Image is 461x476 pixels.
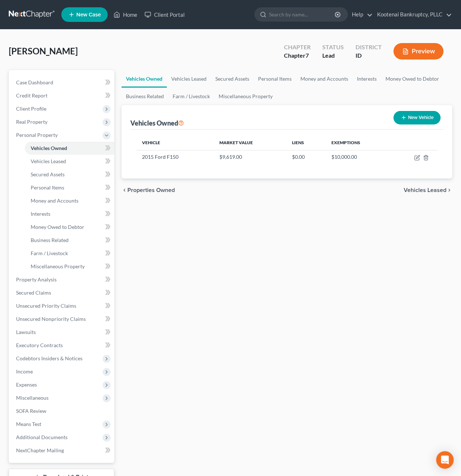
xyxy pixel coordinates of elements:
a: Help [348,8,373,21]
a: Personal Items [25,181,114,194]
span: Secured Assets [31,171,65,177]
span: Properties Owned [127,187,175,193]
span: Secured Claims [16,289,51,296]
td: $10,000.00 [326,150,391,164]
span: Vehicles Leased [31,158,66,164]
th: Exemptions [326,135,391,150]
div: Open Intercom Messenger [436,451,454,469]
a: Client Portal [141,8,188,21]
span: Vehicles Owned [31,145,67,151]
span: Unsecured Nonpriority Claims [16,316,86,322]
div: Status [322,43,344,51]
a: Miscellaneous Property [214,88,277,105]
a: Case Dashboard [10,76,114,89]
span: [PERSON_NAME] [9,46,78,56]
a: Business Related [122,88,168,105]
button: New Vehicle [393,111,441,124]
a: Interests [353,70,381,88]
a: Unsecured Nonpriority Claims [10,312,114,326]
div: ID [356,51,382,60]
span: Interests [31,211,50,217]
a: Money and Accounts [25,194,114,207]
a: Miscellaneous Property [25,260,114,273]
i: chevron_left [122,187,127,193]
span: Business Related [31,237,69,243]
a: SOFA Review [10,404,114,418]
span: Personal Property [16,132,58,138]
a: Secured Assets [25,168,114,181]
a: Unsecured Priority Claims [10,299,114,312]
td: $9,619.00 [214,150,286,164]
a: Secured Claims [10,286,114,299]
a: Credit Report [10,89,114,102]
span: Codebtors Insiders & Notices [16,355,82,361]
a: Personal Items [254,70,296,88]
span: NextChapter Mailing [16,447,64,453]
a: Lawsuits [10,326,114,339]
th: Market Value [214,135,286,150]
span: 7 [306,52,309,59]
input: Search by name... [269,8,336,21]
div: District [356,43,382,51]
span: Money Owed to Debtor [31,224,84,230]
a: Money Owed to Debtor [25,220,114,234]
span: Miscellaneous [16,395,49,401]
div: Vehicles Owned [130,119,184,127]
span: Credit Report [16,92,47,99]
span: Property Analysis [16,276,57,283]
td: $0.00 [286,150,326,164]
a: Interests [25,207,114,220]
span: SOFA Review [16,408,46,414]
a: Secured Assets [211,70,254,88]
a: NextChapter Mailing [10,444,114,457]
span: Expenses [16,381,37,388]
span: Miscellaneous Property [31,263,85,269]
th: Liens [286,135,326,150]
button: Vehicles Leased chevron_right [404,187,452,193]
a: Home [110,8,141,21]
div: Lead [322,51,344,60]
button: Preview [393,43,443,59]
i: chevron_right [446,187,452,193]
a: Vehicles Leased [25,155,114,168]
a: Business Related [25,234,114,247]
span: Vehicles Leased [404,187,446,193]
a: Kootenai Bankruptcy, PLLC [373,8,452,21]
span: Income [16,368,33,375]
a: Farm / Livestock [168,88,214,105]
span: Money and Accounts [31,197,78,204]
span: Lawsuits [16,329,36,335]
a: Money and Accounts [296,70,353,88]
a: Vehicles Leased [167,70,211,88]
span: Unsecured Priority Claims [16,303,76,309]
span: Additional Documents [16,434,68,440]
div: Chapter [284,43,311,51]
a: Farm / Livestock [25,247,114,260]
th: Vehicle [136,135,214,150]
a: Vehicles Owned [122,70,167,88]
span: New Case [76,12,101,18]
span: Client Profile [16,105,46,112]
span: Real Property [16,119,47,125]
span: Executory Contracts [16,342,63,348]
a: Executory Contracts [10,339,114,352]
button: chevron_left Properties Owned [122,187,175,193]
span: Means Test [16,421,41,427]
a: Property Analysis [10,273,114,286]
span: Farm / Livestock [31,250,68,256]
a: Money Owed to Debtor [381,70,443,88]
span: Personal Items [31,184,64,191]
span: Case Dashboard [16,79,53,85]
div: Chapter [284,51,311,60]
a: Vehicles Owned [25,142,114,155]
td: 2015 Ford F150 [136,150,214,164]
